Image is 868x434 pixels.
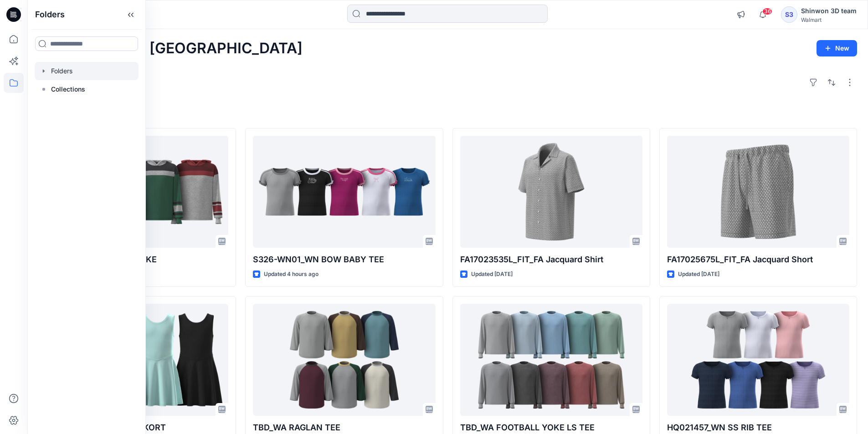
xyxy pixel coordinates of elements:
[460,304,642,416] a: TBD_WA FOOTBALL YOKE LS TEE
[471,270,513,279] p: Updated [DATE]
[762,8,772,15] span: 36
[801,16,857,23] div: Walmart
[253,136,435,248] a: S326-WN01_WN BOW BABY TEE
[460,136,642,248] a: FA17023535L_FIT_FA Jacquard Shirt
[51,84,85,95] p: Collections
[253,304,435,416] a: TBD_WA RAGLAN TEE
[38,108,857,119] h4: Styles
[781,6,797,23] div: S3
[460,253,642,266] p: FA17023535L_FIT_FA Jacquard Shirt
[264,270,318,279] p: Updated 4 hours ago
[253,253,435,266] p: S326-WN01_WN BOW BABY TEE
[817,40,857,56] button: New
[667,136,849,248] a: FA17025675L_FIT_FA Jacquard Short
[667,253,849,266] p: FA17025675L_FIT_FA Jacquard Short
[801,5,857,16] div: Shinwon 3D team
[253,421,435,434] p: TBD_WA RAGLAN TEE
[667,304,849,416] a: HQ021457_WN SS RIB TEE
[678,270,719,279] p: Updated [DATE]
[667,421,849,434] p: HQ021457_WN SS RIB TEE
[38,40,303,57] h2: Welcome back, [GEOGRAPHIC_DATA]
[460,421,642,434] p: TBD_WA FOOTBALL YOKE LS TEE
